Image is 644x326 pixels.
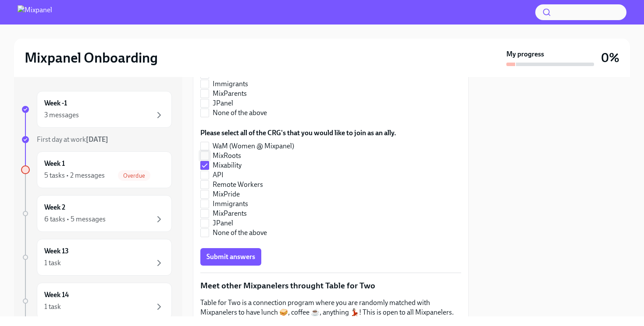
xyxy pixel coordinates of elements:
[213,199,248,209] span: Immigrants
[21,195,172,232] a: Week 26 tasks • 5 messages
[44,159,65,168] h6: Week 1
[213,141,294,151] span: WaM (Women @ Mixpanel)
[44,203,65,212] h6: Week 2
[213,218,233,228] span: JPanel
[206,252,255,261] span: Submit answers
[25,49,158,67] h2: Mixpanel Onboarding
[213,151,241,161] span: MixRoots
[213,170,224,180] span: API
[86,135,108,144] strong: [DATE]
[213,98,233,108] span: JPanel
[44,214,106,224] div: 6 tasks • 5 messages
[21,283,172,319] a: Week 141 task
[213,79,248,89] span: Immigrants
[213,108,267,118] span: None of the above
[601,50,619,66] h3: 0%
[213,161,242,170] span: Mixability
[200,248,261,266] button: Submit answers
[200,128,396,138] label: Please select all of the CRG's that you would like to join as an ally.
[213,189,240,199] span: MixPride
[44,98,67,108] h6: Week -1
[21,135,172,144] a: First day at work[DATE]
[21,239,172,276] a: Week 131 task
[21,91,172,128] a: Week -13 messages
[213,209,247,218] span: MixParents
[213,228,267,238] span: None of the above
[18,5,52,19] img: Mixpanel
[44,110,79,120] div: 3 messages
[506,49,544,59] strong: My progress
[118,172,150,179] span: Overdue
[44,246,69,256] h6: Week 13
[44,258,61,268] div: 1 task
[213,180,263,189] span: Remote Workers
[37,135,108,144] span: First day at work
[213,89,247,98] span: MixParents
[44,302,61,312] div: 1 task
[200,280,461,291] p: Meet other Mixpanelers throught Table for Two
[44,171,105,180] div: 5 tasks • 2 messages
[44,290,69,300] h6: Week 14
[21,151,172,188] a: Week 15 tasks • 2 messagesOverdue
